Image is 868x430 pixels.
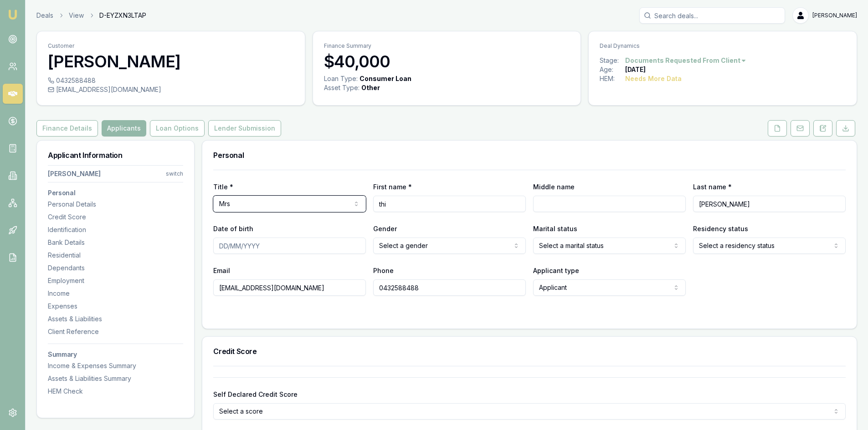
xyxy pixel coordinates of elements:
div: Client Reference [48,327,183,336]
h3: Personal [213,152,846,159]
div: Employment [48,276,183,285]
label: Email [213,267,230,274]
div: Asset Type : [324,83,360,92]
div: HEM: [600,74,625,83]
a: Finance Details [36,120,100,137]
div: Needs More Data [625,74,682,83]
label: Residency status [693,225,748,233]
label: Applicant type [533,267,579,274]
button: Documents Requested From Client [625,56,747,65]
label: Last name * [693,183,732,191]
input: 0431 234 567 [373,279,526,296]
div: Age: [600,65,625,74]
div: 0432588488 [48,76,294,85]
div: Expenses [48,302,183,311]
span: D-EYZXN3LTAP [99,11,146,20]
label: Middle name [533,183,575,191]
label: Self Declared Credit Score [213,390,298,398]
h3: Applicant Information [48,152,183,159]
label: Marital status [533,225,577,233]
p: Finance Summary [324,42,570,50]
a: Loan Options [148,120,206,137]
div: Income & Expenses Summary [48,361,183,370]
h3: Credit Score [213,348,846,355]
button: Finance Details [36,120,98,137]
a: View [69,11,84,20]
label: Phone [373,267,394,274]
div: Income [48,289,183,298]
button: Lender Submission [208,120,281,137]
h3: $40,000 [324,52,570,71]
div: Other [361,83,380,92]
span: [PERSON_NAME] [812,12,857,19]
div: Assets & Liabilities Summary [48,374,183,383]
button: Applicants [102,120,146,137]
div: Dependants [48,263,183,273]
label: Gender [373,225,397,233]
label: First name * [373,183,412,191]
div: Credit Score [48,212,183,222]
div: Bank Details [48,238,183,247]
div: Loan Type: [324,74,358,83]
a: Lender Submission [206,120,283,137]
div: Residential [48,251,183,260]
h3: Summary [48,351,183,358]
div: [EMAIL_ADDRESS][DOMAIN_NAME] [48,85,294,94]
h3: Personal [48,190,183,196]
label: Date of birth [213,225,253,233]
a: Deals [36,11,53,20]
p: Customer [48,42,294,50]
input: DD/MM/YYYY [213,238,366,254]
div: switch [166,170,183,177]
div: [PERSON_NAME] [48,169,101,178]
div: Stage: [600,56,625,65]
h3: [PERSON_NAME] [48,52,294,71]
div: Personal Details [48,200,183,209]
div: HEM Check [48,387,183,396]
p: Deal Dynamics [600,42,846,50]
a: Applicants [100,120,148,137]
img: emu-icon-u.png [7,9,18,20]
nav: breadcrumb [36,11,146,20]
label: Title * [213,183,233,191]
input: Search deals [639,7,785,24]
div: Consumer Loan [360,74,411,83]
div: [DATE] [625,65,646,74]
div: Assets & Liabilities [48,314,183,324]
div: Identification [48,225,183,234]
button: Loan Options [150,120,205,137]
